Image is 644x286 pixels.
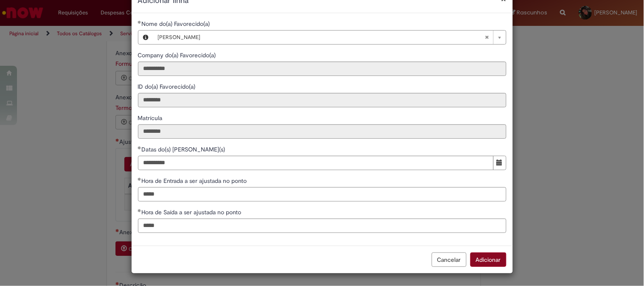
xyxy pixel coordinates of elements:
input: Matrícula [138,124,506,139]
span: Necessários - Nome do(a) Favorecido(a) [142,20,212,28]
span: Somente leitura - Company do(a) Favorecido(a) [138,51,218,59]
input: Hora de Saída a ser ajustada no ponto [138,219,506,233]
input: Company do(a) Favorecido(a) [138,62,506,76]
a: [PERSON_NAME]Limpar campo Nome do(a) Favorecido(a) [154,31,506,44]
span: Hora de Saída a ser ajustada no ponto [142,208,243,216]
input: Hora de Entrada a ser ajustada no ponto [138,187,506,202]
span: Somente leitura - ID do(a) Favorecido(a) [138,83,197,90]
span: Obrigatório Preenchido [138,177,142,181]
span: [PERSON_NAME] [158,31,485,44]
button: Mostrar calendário para Datas do(s) Ajuste(s) [493,156,506,170]
input: ID do(a) Favorecido(a) [138,93,506,107]
input: Datas do(s) Ajuste(s) 26 September 2025 Friday [138,156,494,170]
button: Nome do(a) Favorecido(a), Visualizar este registro Amaro Marcos Feliciano Da Silva [138,31,154,44]
span: Hora de Entrada a ser ajustada no ponto [142,177,249,185]
span: Obrigatório Preenchido [138,146,142,149]
button: Adicionar [470,252,506,267]
button: Cancelar [432,252,467,267]
abbr: Limpar campo Nome do(a) Favorecido(a) [481,31,493,44]
span: Somente leitura - Matrícula [138,114,164,122]
span: Datas do(s) [PERSON_NAME](s) [142,146,227,153]
span: Obrigatório Preenchido [138,20,142,24]
span: Obrigatório Preenchido [138,209,142,212]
